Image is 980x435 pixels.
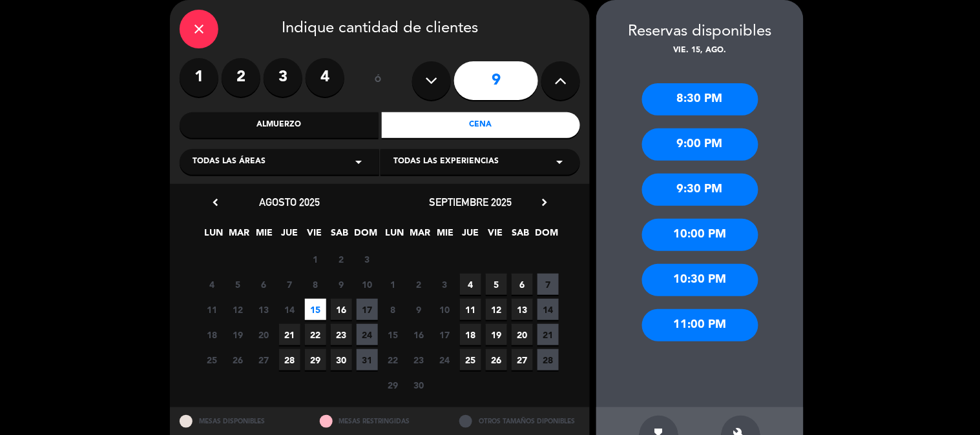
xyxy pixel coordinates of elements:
span: 15 [382,324,404,345]
span: 23 [408,349,430,370]
i: chevron_left [209,196,222,209]
span: VIE [485,225,506,247]
span: 10 [357,274,378,295]
label: 2 [222,58,260,97]
span: DOM [355,225,376,247]
div: 10:00 PM [642,219,758,251]
span: 29 [305,349,326,370]
i: arrow_drop_down [552,154,567,170]
span: 4 [460,274,481,295]
span: 22 [382,349,404,370]
div: 10:30 PM [642,264,758,296]
span: 7 [537,274,559,295]
span: 22 [305,324,326,345]
span: 21 [279,324,300,345]
span: 12 [227,299,249,320]
i: arrow_drop_down [351,154,366,170]
div: Almuerzo [180,112,379,138]
span: 12 [486,299,507,320]
div: vie. 15, ago. [596,45,804,57]
span: 15 [305,299,326,320]
div: ó [357,58,399,103]
label: 1 [180,58,218,97]
span: 6 [512,274,533,295]
span: MIE [254,225,275,247]
span: 21 [537,324,559,345]
span: 2 [408,274,430,295]
div: Cena [382,112,581,138]
span: SAB [510,225,532,247]
span: 29 [382,374,404,396]
span: 1 [382,274,404,295]
span: 20 [253,324,275,345]
span: 9 [408,299,430,320]
i: chevron_right [537,196,551,209]
div: 8:30 PM [642,83,758,116]
span: 23 [331,324,352,345]
div: Reservas disponibles [596,19,804,45]
span: 24 [357,324,378,345]
span: 19 [486,324,507,345]
span: 5 [227,274,249,295]
span: Todas las experiencias [393,156,499,168]
span: 8 [382,299,404,320]
span: JUE [460,225,481,247]
span: 13 [253,299,275,320]
span: LUN [384,225,406,247]
span: 18 [460,324,481,345]
span: 10 [434,299,455,320]
span: 20 [512,324,533,345]
span: 4 [202,274,223,295]
i: close [191,21,207,37]
span: septiembre 2025 [429,196,512,208]
span: 17 [434,324,455,345]
span: JUE [279,225,300,247]
span: 24 [434,349,455,370]
span: 25 [460,349,481,370]
span: MIE [435,225,456,247]
span: 17 [357,299,378,320]
span: 16 [408,324,430,345]
span: Todas las áreas [193,156,266,168]
span: 13 [512,299,533,320]
span: 28 [279,349,300,370]
span: 9 [331,274,352,295]
span: 7 [279,274,300,295]
label: 4 [306,58,344,97]
div: 11:00 PM [642,309,758,341]
div: MESAS DISPONIBLES [170,407,310,435]
span: 25 [202,349,223,370]
span: 14 [537,299,559,320]
span: VIE [304,225,326,247]
span: 14 [279,299,300,320]
div: Indique cantidad de clientes [180,10,580,48]
span: 2 [331,248,352,270]
span: DOM [536,225,557,247]
span: 26 [227,349,249,370]
span: SAB [329,225,351,247]
span: agosto 2025 [259,196,320,208]
span: 3 [434,274,455,295]
div: MESAS RESTRINGIDAS [310,407,450,435]
span: 27 [512,349,533,370]
div: 9:30 PM [642,174,758,206]
span: 11 [460,299,481,320]
span: 11 [202,299,223,320]
div: OTROS TAMAÑOS DIPONIBLES [450,407,590,435]
span: 16 [331,299,352,320]
span: 6 [253,274,275,295]
span: 30 [408,374,430,396]
span: LUN [203,225,225,247]
div: 9:00 PM [642,128,758,161]
span: 19 [227,324,249,345]
span: 30 [331,349,352,370]
span: 3 [357,248,378,270]
span: 28 [537,349,559,370]
span: MAR [229,225,250,247]
span: 26 [486,349,507,370]
label: 3 [264,58,302,97]
span: 31 [357,349,378,370]
span: 1 [305,248,326,270]
span: 18 [202,324,223,345]
span: 8 [305,274,326,295]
